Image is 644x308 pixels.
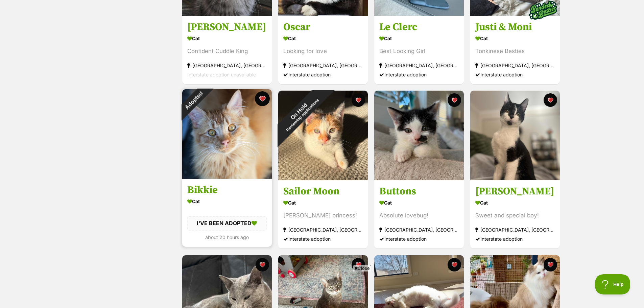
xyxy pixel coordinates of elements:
div: about 20 hours ago [187,233,267,242]
a: Buttons Cat Absolute lovebug! [GEOGRAPHIC_DATA], [GEOGRAPHIC_DATA] Interstate adoption favourite [374,180,464,249]
a: Bikkie Cat I'VE BEEN ADOPTED about 20 hours ago favourite [182,179,272,247]
div: Cat [379,198,459,208]
div: Interstate adoption [379,70,459,79]
h3: [PERSON_NAME] [475,185,555,198]
h3: Sailor Moon [283,185,363,198]
button: favourite [448,93,461,107]
h3: Bikkie [187,184,267,197]
div: On Hold [263,76,338,150]
div: Best Looking Girl [379,47,459,56]
button: favourite [544,93,557,107]
img: Willy Wobbla [470,91,560,180]
h3: Buttons [379,185,459,198]
div: [GEOGRAPHIC_DATA], [GEOGRAPHIC_DATA] [379,226,459,235]
div: [GEOGRAPHIC_DATA], [GEOGRAPHIC_DATA] [283,226,363,235]
div: I'VE BEEN ADOPTED [187,216,267,231]
div: [GEOGRAPHIC_DATA], [GEOGRAPHIC_DATA] [379,61,459,70]
button: favourite [256,258,269,271]
a: On HoldReviewing applications [278,175,368,182]
h3: [PERSON_NAME] [187,21,267,33]
a: Sailor Moon Cat [PERSON_NAME] princess! [GEOGRAPHIC_DATA], [GEOGRAPHIC_DATA] Interstate adoption ... [278,180,368,249]
button: favourite [352,93,365,107]
div: [GEOGRAPHIC_DATA], [GEOGRAPHIC_DATA] [283,61,363,70]
a: Le Clerc Cat Best Looking Girl [GEOGRAPHIC_DATA], [GEOGRAPHIC_DATA] Interstate adoption favourite [374,16,464,84]
div: Cat [379,33,459,43]
div: Interstate adoption [379,235,459,244]
a: Oscar Cat Looking for love [GEOGRAPHIC_DATA], [GEOGRAPHIC_DATA] Interstate adoption favourite [278,16,368,84]
div: Interstate adoption [283,235,363,244]
div: Cat [187,197,267,207]
button: favourite [448,258,461,271]
div: Interstate adoption [283,70,363,79]
div: Cat [475,198,555,208]
div: Interstate adoption [475,70,555,79]
div: [GEOGRAPHIC_DATA], [GEOGRAPHIC_DATA] [187,61,267,70]
div: Absolute lovebug! [379,211,459,220]
button: favourite [352,258,365,271]
div: Cat [475,33,555,43]
button: favourite [544,258,557,271]
iframe: Advertisement [199,274,445,305]
div: [GEOGRAPHIC_DATA], [GEOGRAPHIC_DATA] [475,61,555,70]
a: [PERSON_NAME] Cat Sweet and special boy! [GEOGRAPHIC_DATA], [GEOGRAPHIC_DATA] Interstate adoption... [470,180,560,249]
a: [PERSON_NAME] Cat Confident Cuddle King [GEOGRAPHIC_DATA], [GEOGRAPHIC_DATA] Interstate adoption ... [182,16,272,84]
img: Sailor Moon [278,91,368,180]
button: favourite [255,91,270,106]
iframe: Help Scout Beacon - Open [595,274,630,294]
div: Cat [187,33,267,43]
div: Adopted [173,80,213,121]
span: Reviewing applications [285,98,320,133]
a: Adopted [182,173,272,180]
div: Confident Cuddle King [187,47,267,56]
div: [GEOGRAPHIC_DATA], [GEOGRAPHIC_DATA] [475,226,555,235]
img: Buttons [374,91,464,180]
div: Cat [283,198,363,208]
h3: Oscar [283,21,363,33]
img: Bikkie [182,89,272,179]
div: Cat [283,33,363,43]
h3: Le Clerc [379,21,459,33]
h3: Justi & Moni [475,21,555,33]
div: Tonkinese Besties [475,47,555,56]
div: Interstate adoption [475,235,555,244]
span: Close [353,265,371,271]
div: Sweet and special boy! [475,211,555,220]
span: Interstate adoption unavailable [187,72,256,77]
a: Justi & Moni Cat Tonkinese Besties [GEOGRAPHIC_DATA], [GEOGRAPHIC_DATA] Interstate adoption favou... [470,16,560,84]
div: Looking for love [283,47,363,56]
div: [PERSON_NAME] princess! [283,211,363,220]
